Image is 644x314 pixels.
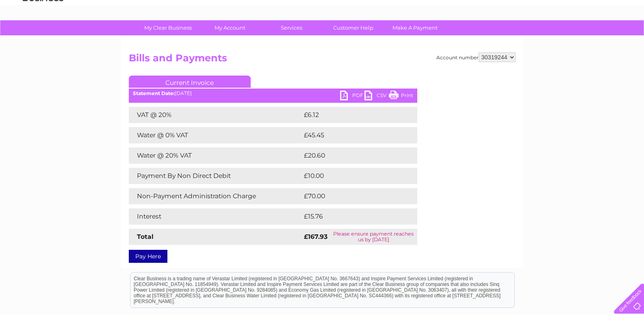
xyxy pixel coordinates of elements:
a: CSV [364,91,389,102]
a: Log out [617,35,636,41]
td: Please ensure payment reaches us by [DATE] [330,229,417,245]
a: Current Invoice [129,76,251,88]
div: [DATE] [129,91,417,96]
td: £20.60 [302,147,401,164]
a: PDF [340,91,364,102]
a: Energy [521,35,539,41]
td: £6.12 [302,107,397,123]
td: £70.00 [302,188,401,204]
a: My Account [196,20,263,35]
a: 0333 014 3131 [491,4,547,14]
h2: Bills and Payments [129,52,516,68]
td: Payment By Non Direct Debit [129,168,302,184]
img: logo.png [22,21,64,46]
a: Contact [590,35,610,41]
a: Telecoms [544,35,568,41]
td: Non-Payment Administration Charge [129,188,302,204]
div: Clear Business is a trading name of Verastar Limited (registered in [GEOGRAPHIC_DATA] No. 3667643... [130,4,514,39]
a: Blog [573,35,585,41]
a: Customer Help [320,20,387,35]
a: Services [258,20,325,35]
strong: Total [137,233,154,240]
div: Account number [436,52,516,62]
a: Print [389,91,413,102]
td: £10.00 [302,168,401,184]
td: VAT @ 20% [129,107,302,123]
td: Interest [129,208,302,225]
td: £15.76 [302,208,400,225]
b: Statement Date: [133,90,175,96]
a: Pay Here [129,250,167,263]
strong: £167.93 [304,233,327,240]
td: Water @ 20% VAT [129,147,302,164]
a: Make A Payment [382,20,449,35]
td: Water @ 0% VAT [129,127,302,143]
td: £45.45 [302,127,401,143]
a: My Clear Business [134,20,202,35]
a: Water [501,35,516,41]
